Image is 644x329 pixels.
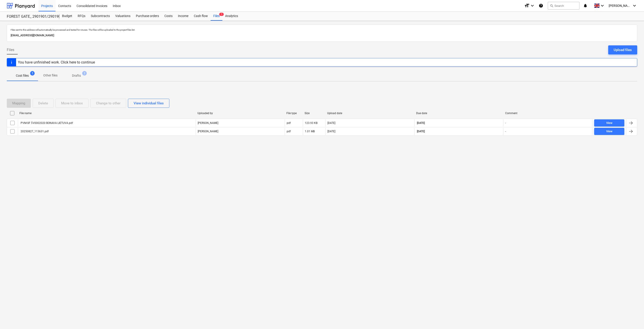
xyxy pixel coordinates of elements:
[632,3,637,8] i: keyboard_arrow_down
[608,45,637,54] button: Upload files
[72,73,81,78] p: Drafts
[133,12,162,21] a: Purchase orders
[20,130,49,133] div: 20250827_113631.pdf
[524,3,530,8] i: format_size
[416,121,425,125] span: [DATE]
[211,12,222,21] div: Files
[606,129,613,134] div: View
[305,130,315,133] div: 1.01 MB
[113,12,133,21] a: Valuations
[416,112,502,115] div: Due date
[198,130,218,133] p: [PERSON_NAME]
[505,112,591,115] div: Comment
[59,12,75,21] a: Budget
[11,33,633,38] p: [EMAIL_ADDRESS][DOMAIN_NAME]
[505,130,506,133] div: -
[327,130,335,133] div: [DATE]
[197,112,283,115] div: Uploaded by
[550,4,553,7] span: search
[621,307,644,329] iframe: Chat Widget
[305,121,317,125] div: 123.93 KB
[548,2,579,10] button: Search
[175,12,191,21] a: Income
[416,130,425,133] span: [DATE]
[305,112,324,115] div: Size
[75,12,88,21] a: RFQs
[18,60,95,64] div: You have unfinished work. Click here to continue
[7,14,54,19] div: FOREST GATE_ 2901901/2901902/2901903
[43,73,58,78] p: Other files
[530,3,535,8] i: keyboard_arrow_down
[19,112,194,115] div: File name
[287,121,291,125] div: pdf
[128,99,169,108] button: View individual files
[11,28,633,31] p: Files sent to this address will automatically be processed and tested for viruses. The files will...
[88,12,113,21] a: Subcontracts
[287,130,291,133] div: pdf
[222,12,241,21] a: Analytics
[600,3,605,8] i: keyboard_arrow_down
[606,120,613,126] div: View
[134,100,164,106] div: View individual files
[327,112,413,115] div: Upload date
[162,12,175,21] a: Costs
[219,13,224,16] span: 1
[327,121,335,125] div: [DATE]
[191,12,211,21] a: Cash flow
[198,121,218,125] p: [PERSON_NAME]
[614,47,632,53] div: Upload files
[7,47,14,53] span: Files
[609,4,631,7] span: [PERSON_NAME]
[505,121,506,125] div: -
[594,128,624,135] button: View
[82,71,87,76] span: 2
[211,12,222,21] a: Files1
[20,121,73,125] div: PVM-SF ŠV0002020 BONAVA LIETUVA.pdf
[30,71,35,76] span: 1
[16,73,29,78] p: Cost files
[539,3,543,8] i: Knowledge base
[286,112,301,115] div: File type
[583,3,588,8] i: notifications
[594,119,624,127] button: View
